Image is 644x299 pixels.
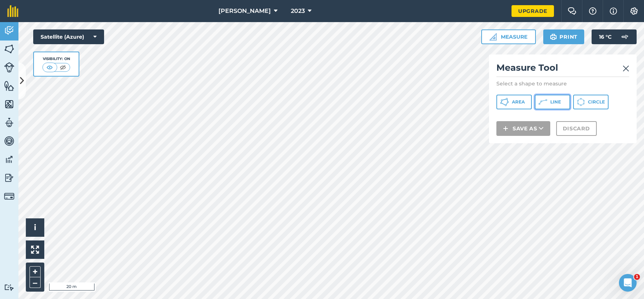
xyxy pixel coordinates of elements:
img: svg+xml;base64,PD94bWwgdmVyc2lvbj0iMS4wIiBlbmNvZGluZz0idXRmLTgiPz4KPCEtLSBHZW5lcmF0b3I6IEFkb2JlIE... [4,172,14,183]
a: Upgrade [512,5,554,17]
span: Area [512,99,525,105]
p: Select a shape to measure [496,80,629,87]
img: fieldmargin Logo [7,5,18,17]
button: Discard [556,121,597,136]
img: svg+xml;base64,PHN2ZyB4bWxucz0iaHR0cDovL3d3dy53My5vcmcvMjAwMC9zdmciIHdpZHRoPSI1NiIgaGVpZ2h0PSI2MC... [4,43,14,54]
img: svg+xml;base64,PHN2ZyB4bWxucz0iaHR0cDovL3d3dy53My5vcmcvMjAwMC9zdmciIHdpZHRoPSI1MCIgaGVpZ2h0PSI0MC... [58,64,68,71]
img: svg+xml;base64,PD94bWwgdmVyc2lvbj0iMS4wIiBlbmNvZGluZz0idXRmLTgiPz4KPCEtLSBHZW5lcmF0b3I6IEFkb2JlIE... [4,25,14,36]
img: svg+xml;base64,PHN2ZyB4bWxucz0iaHR0cDovL3d3dy53My5vcmcvMjAwMC9zdmciIHdpZHRoPSIxNyIgaGVpZ2h0PSIxNy... [610,7,617,15]
img: svg+xml;base64,PD94bWwgdmVyc2lvbj0iMS4wIiBlbmNvZGluZz0idXRmLTgiPz4KPCEtLSBHZW5lcmF0b3I6IEFkb2JlIE... [4,136,14,147]
img: svg+xml;base64,PD94bWwgdmVyc2lvbj0iMS4wIiBlbmNvZGluZz0idXRmLTgiPz4KPCEtLSBHZW5lcmF0b3I6IEFkb2JlIE... [4,117,14,128]
img: svg+xml;base64,PHN2ZyB4bWxucz0iaHR0cDovL3d3dy53My5vcmcvMjAwMC9zdmciIHdpZHRoPSIxNCIgaGVpZ2h0PSIyNC... [503,124,508,133]
button: Measure [481,29,536,44]
img: svg+xml;base64,PHN2ZyB4bWxucz0iaHR0cDovL3d3dy53My5vcmcvMjAwMC9zdmciIHdpZHRoPSIyMiIgaGVpZ2h0PSIzMC... [623,64,629,73]
button: – [30,277,41,288]
img: A question mark icon [588,7,597,15]
button: Print [543,29,585,44]
button: Circle [573,95,609,109]
span: 2023 [291,7,305,15]
img: svg+xml;base64,PD94bWwgdmVyc2lvbj0iMS4wIiBlbmNvZGluZz0idXRmLTgiPz4KPCEtLSBHZW5lcmF0b3I6IEFkb2JlIE... [4,191,14,201]
img: svg+xml;base64,PHN2ZyB4bWxucz0iaHR0cDovL3d3dy53My5vcmcvMjAwMC9zdmciIHdpZHRoPSI1NiIgaGVpZ2h0PSI2MC... [4,80,14,91]
div: Visibility: On [42,56,70,62]
button: Satellite (Azure) [33,29,104,44]
span: Line [550,99,561,105]
span: i [34,223,36,232]
button: 16 °C [592,29,637,44]
img: svg+xml;base64,PHN2ZyB4bWxucz0iaHR0cDovL3d3dy53My5vcmcvMjAwMC9zdmciIHdpZHRoPSI1NiIgaGVpZ2h0PSI2MC... [4,99,14,110]
img: svg+xml;base64,PHN2ZyB4bWxucz0iaHR0cDovL3d3dy53My5vcmcvMjAwMC9zdmciIHdpZHRoPSIxOSIgaGVpZ2h0PSIyNC... [550,32,557,41]
img: svg+xml;base64,PD94bWwgdmVyc2lvbj0iMS4wIiBlbmNvZGluZz0idXRmLTgiPz4KPCEtLSBHZW5lcmF0b3I6IEFkb2JlIE... [617,29,632,44]
img: svg+xml;base64,PD94bWwgdmVyc2lvbj0iMS4wIiBlbmNvZGluZz0idXRmLTgiPz4KPCEtLSBHZW5lcmF0b3I6IEFkb2JlIE... [4,284,14,291]
span: 16 ° C [599,29,612,44]
span: 1 [634,274,640,280]
h2: Measure Tool [496,62,629,77]
span: [PERSON_NAME] [218,7,271,15]
button: Line [535,95,570,109]
button: Area [496,95,532,109]
img: svg+xml;base64,PD94bWwgdmVyc2lvbj0iMS4wIiBlbmNvZGluZz0idXRmLTgiPz4KPCEtLSBHZW5lcmF0b3I6IEFkb2JlIE... [4,62,14,73]
img: svg+xml;base64,PD94bWwgdmVyc2lvbj0iMS4wIiBlbmNvZGluZz0idXRmLTgiPz4KPCEtLSBHZW5lcmF0b3I6IEFkb2JlIE... [4,154,14,165]
img: Two speech bubbles overlapping with the left bubble in the forefront [568,7,576,15]
img: svg+xml;base64,PHN2ZyB4bWxucz0iaHR0cDovL3d3dy53My5vcmcvMjAwMC9zdmciIHdpZHRoPSI1MCIgaGVpZ2h0PSI0MC... [45,64,54,71]
button: i [26,218,44,237]
img: A cog icon [630,7,638,15]
img: Ruler icon [489,33,497,41]
iframe: Intercom live chat [619,274,637,292]
img: Four arrows, one pointing top left, one top right, one bottom right and the last bottom left [31,246,39,254]
button: Save as [496,121,550,136]
button: + [30,266,41,277]
span: Circle [588,99,605,105]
